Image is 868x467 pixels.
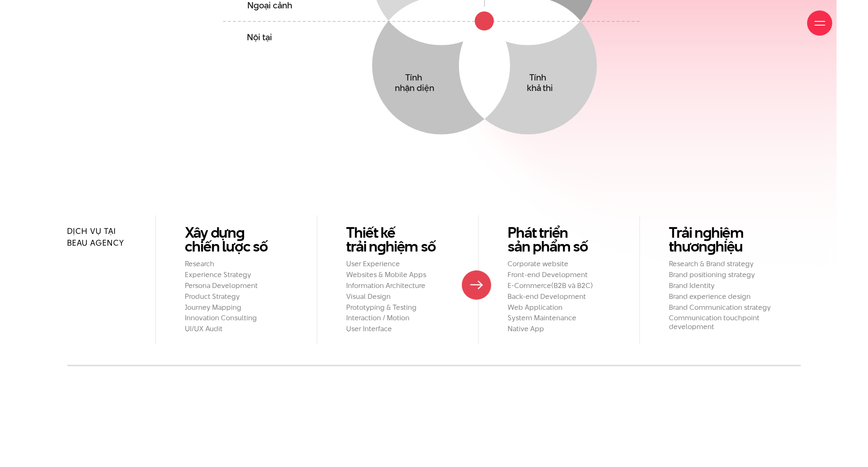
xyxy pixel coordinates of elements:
[185,314,288,323] h2: Innovation Consulting
[185,260,288,269] h2: Research
[707,236,716,257] en: g
[669,271,772,280] h2: Brand positioning strategy
[669,314,772,332] h2: Communication touchpoint development
[185,282,288,291] h2: Persona Development
[185,325,288,334] h2: UI/UX Audit
[508,314,610,323] h2: System Maintenance
[347,271,449,280] h2: Websites & Mobile Apps
[669,282,772,291] h2: Brand Identity
[508,293,610,301] h2: Back-end Development
[347,260,449,269] h2: User Experience
[508,226,610,254] a: Phát triểnsản phẩm số
[669,260,772,269] h2: Research & Brand strategy
[669,304,772,312] h2: Brand Communication strategy
[347,226,449,254] a: Thiết kếtrải nghiệm số
[347,293,449,301] h2: Visual Design
[508,325,610,334] h2: Native App
[185,271,288,280] h2: Experience Strategy
[347,314,449,323] h2: Interaction / Motion
[185,226,288,254] a: Xây dựng chiến lược số
[377,236,386,257] en: g
[508,271,610,280] h2: Front-end Development
[508,282,610,291] h2: E-Commerce(B2B và B2C)
[347,325,449,334] h2: User Interface
[669,226,772,254] a: Trải nghiệmthươnghiệu
[347,282,449,291] h2: Information Architecture
[703,223,711,243] en: g
[67,226,139,249] h2: Dịch vụ tại Beau Agency
[185,304,288,312] h2: Journey Mapping
[508,304,610,312] h2: Web Application
[669,293,772,301] h2: Brand experience design
[347,304,449,312] h2: Prototyping & Testing
[185,293,288,301] h2: Product Strategy
[508,260,610,269] h2: Corporate website
[236,223,244,243] en: g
